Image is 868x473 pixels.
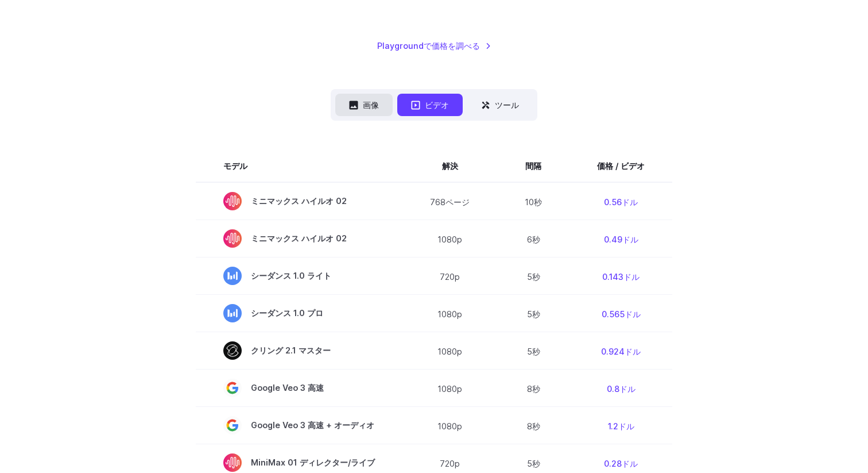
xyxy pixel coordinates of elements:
[604,458,638,468] font: 0.28ドル
[425,100,449,110] font: ビデオ
[604,197,638,206] font: 0.56ドル
[251,457,375,467] font: MiniMax 01 ディレクター/ライブ
[604,234,638,244] font: 0.49ドル
[440,271,460,281] font: 720p
[527,383,540,393] font: 8秒
[601,346,641,356] font: 0.924ドル
[607,383,635,393] font: 0.8ドル
[437,346,462,356] font: 1080p
[602,309,641,318] font: 0.565ドル
[527,346,540,356] font: 5秒
[363,100,379,110] font: 画像
[437,421,462,430] font: 1080p
[527,234,540,244] font: 6秒
[430,197,470,206] font: 768ページ
[437,309,462,318] font: 1080p
[440,458,460,468] font: 720p
[597,161,645,171] font: 価格 / ビデオ
[525,197,542,206] font: 10秒
[251,345,331,355] font: クリング 2.1 マスター
[251,420,374,430] font: Google Veo 3 高速 + オーディオ
[527,309,540,318] font: 5秒
[527,271,540,281] font: 5秒
[525,161,541,171] font: 間隔
[251,308,323,318] font: シーダンス 1.0 プロ
[437,383,462,393] font: 1080p
[251,233,347,243] font: ミニマックス ハイルオ 02
[527,458,540,468] font: 5秒
[251,271,331,280] font: シーダンス 1.0 ライト
[608,421,634,430] font: 1.2ドル
[377,41,480,51] font: Playgroundで価格を調べる
[527,421,540,430] font: 8秒
[377,39,491,52] a: Playgroundで価格を調べる
[223,161,247,171] font: モデル
[437,234,462,244] font: 1080p
[251,196,347,206] font: ミニマックス ハイルオ 02
[442,161,458,171] font: 解決
[602,271,640,281] font: 0.143ドル
[495,100,519,110] font: ツール
[251,383,324,393] font: Google Veo 3 高速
